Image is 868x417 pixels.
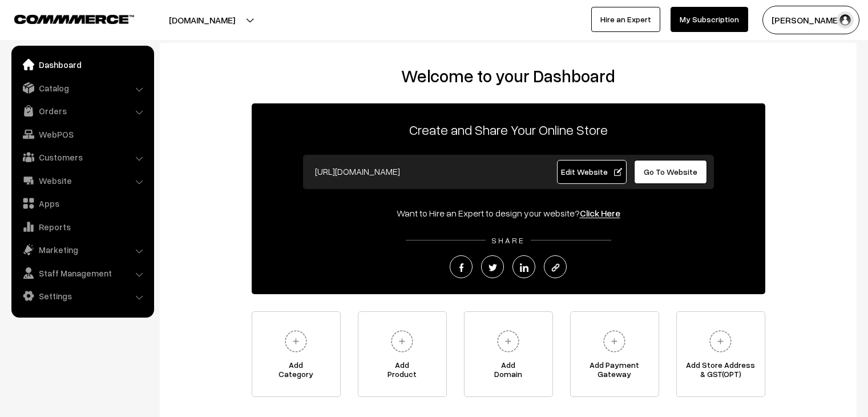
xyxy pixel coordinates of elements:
button: [PERSON_NAME] [762,6,859,34]
img: plus.svg [280,326,312,357]
a: AddProduct [358,311,447,397]
div: Want to Hire an Expert to design your website? [252,206,765,220]
p: Create and Share Your Online Store [252,119,765,140]
a: WebPOS [14,124,150,145]
a: Marketing [14,239,150,260]
span: Edit Website [561,167,622,177]
a: Edit Website [557,160,627,184]
img: plus.svg [599,326,630,357]
img: plus.svg [386,326,418,357]
a: Reports [14,216,150,237]
span: SHARE [486,235,531,245]
a: AddDomain [464,311,553,397]
span: Go To Website [644,167,697,177]
a: AddCategory [252,311,341,397]
a: Apps [14,193,150,214]
a: Dashboard [14,54,150,75]
a: Website [14,170,150,191]
img: COMMMERCE [14,15,134,23]
a: Click Here [580,207,620,219]
span: Add Domain [465,360,552,383]
a: Staff Management [14,263,150,283]
img: plus.svg [705,326,736,357]
a: Settings [14,286,150,306]
a: My Subscription [671,7,748,32]
a: Hire an Expert [591,7,660,32]
a: Add PaymentGateway [570,311,659,397]
span: Add Product [358,360,446,383]
span: Add Payment Gateway [571,360,659,383]
a: Orders [14,101,150,121]
a: Go To Website [634,160,708,184]
span: Add Category [252,360,340,383]
a: Customers [14,147,150,167]
img: plus.svg [492,326,524,357]
a: Catalog [14,78,150,98]
span: Add Store Address & GST(OPT) [677,360,765,383]
img: user [837,11,854,29]
h2: Welcome to your Dashboard [171,66,845,86]
a: COMMMERCE [14,11,114,25]
button: [DOMAIN_NAME] [129,6,275,34]
a: Add Store Address& GST(OPT) [676,311,765,397]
